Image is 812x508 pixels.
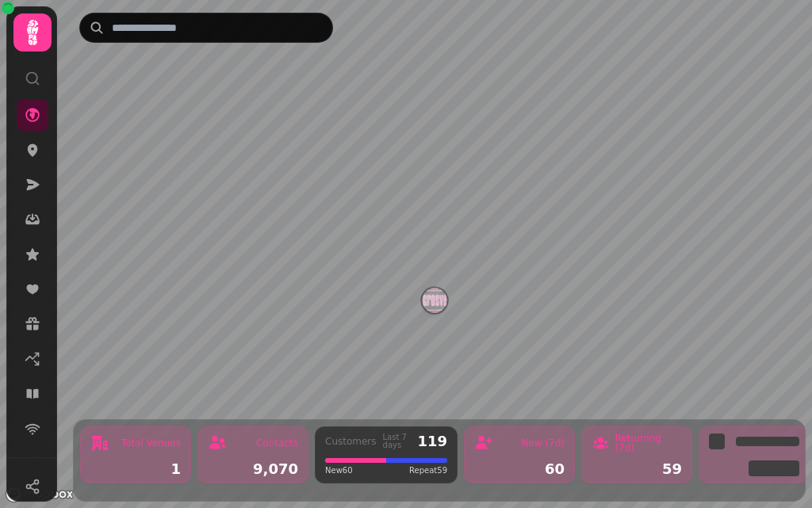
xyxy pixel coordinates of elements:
div: 9,070 [208,462,298,476]
span: New 60 [325,464,353,476]
div: Contacts [256,438,298,448]
div: New (7d) [521,438,565,448]
div: Total Venues [121,438,181,448]
button: The Grosvenor [422,288,447,313]
div: Returning (7d) [615,434,682,453]
div: Customers [325,437,377,446]
div: 1 [90,462,181,476]
span: Repeat 59 [409,464,447,476]
div: 60 [474,462,565,476]
div: Map marker [422,288,447,318]
div: 59 [592,462,682,476]
div: 119 [417,434,447,449]
div: Last 7 days [383,434,412,449]
a: Mapbox logo [5,485,75,503]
